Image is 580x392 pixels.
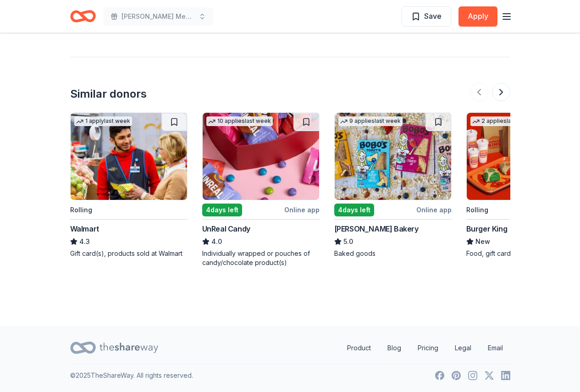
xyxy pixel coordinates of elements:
[334,112,452,258] a: Image for Bobo's Bakery9 applieslast week4days leftOnline app[PERSON_NAME] Bakery5.0Baked goods
[70,249,188,258] div: Gift card(s), products sold at Walmart
[335,113,451,200] img: Image for Bobo's Bakery
[424,10,442,22] span: Save
[206,116,273,126] div: 10 applies last week
[284,204,320,215] div: Online app
[203,113,319,200] img: Image for UnReal Candy
[481,339,510,357] a: Email
[447,339,479,357] a: Legal
[410,339,446,357] a: Pricing
[475,236,490,247] span: New
[334,249,452,258] div: Baked goods
[343,236,353,247] span: 5.0
[402,6,451,27] button: Save
[340,339,378,357] a: Product
[470,116,535,126] div: 2 applies last week
[202,223,250,234] div: UnReal Candy
[70,87,147,101] div: Similar donors
[202,249,320,267] div: Individually wrapped or pouches of candy/chocolate product(s)
[103,7,213,26] button: [PERSON_NAME] Memorial Golf Tournament
[380,339,409,357] a: Blog
[70,370,193,381] p: © 2025 TheShareWay. All rights reserved.
[202,204,242,216] div: 4 days left
[340,339,510,357] nav: quick links
[338,116,403,126] div: 9 applies last week
[70,6,96,27] a: Home
[79,236,90,247] span: 4.3
[211,236,222,247] span: 4.0
[70,204,92,215] div: Rolling
[458,6,497,27] button: Apply
[416,204,452,215] div: Online app
[202,112,320,267] a: Image for UnReal Candy10 applieslast week4days leftOnline appUnReal Candy4.0Individually wrapped ...
[70,223,99,234] div: Walmart
[70,112,188,258] a: Image for Walmart1 applylast weekRollingWalmart4.3Gift card(s), products sold at Walmart
[71,113,187,200] img: Image for Walmart
[466,223,508,234] div: Burger King
[122,11,195,22] span: [PERSON_NAME] Memorial Golf Tournament
[74,116,132,126] div: 1 apply last week
[466,204,488,215] div: Rolling
[334,223,419,234] div: [PERSON_NAME] Bakery
[334,204,374,216] div: 4 days left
